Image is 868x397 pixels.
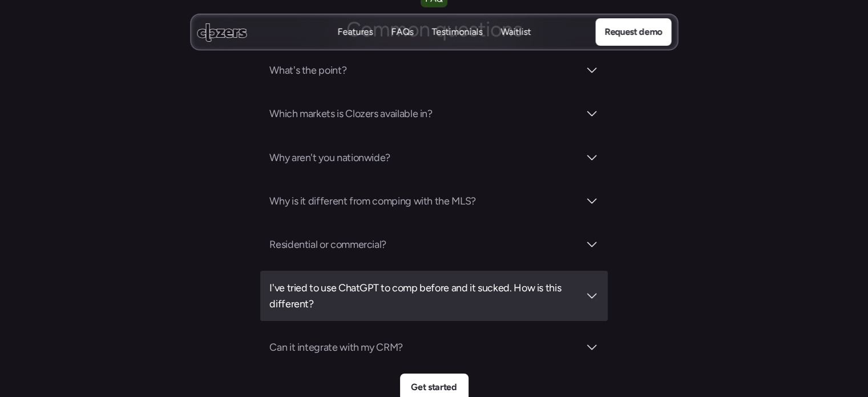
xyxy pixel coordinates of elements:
h3: Why is it different from comping with the MLS? [269,193,579,209]
p: Get started [411,380,457,395]
p: Features [337,38,373,51]
p: Waitlist [500,38,531,51]
p: FAQs [391,26,413,38]
h3: Which markets is Clozers available in? [269,106,579,122]
h3: Residential or commercial? [269,236,579,252]
a: WaitlistWaitlist [500,26,531,39]
h3: Why aren't you nationwide? [269,150,579,166]
p: Testimonials [431,26,482,38]
h3: What's the point? [269,62,579,78]
h3: Can it integrate with my CRM? [269,339,579,355]
p: Request demo [604,25,662,39]
p: Features [337,26,373,38]
p: Waitlist [500,26,531,38]
h3: I've tried to use ChatGPT to comp before and it sucked. How is this different? [269,280,579,312]
p: Testimonials [431,38,482,51]
a: Request demo [595,18,671,46]
a: FAQsFAQs [391,26,413,39]
a: FeaturesFeatures [337,26,373,39]
a: TestimonialsTestimonials [431,26,482,39]
p: FAQs [391,38,413,51]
